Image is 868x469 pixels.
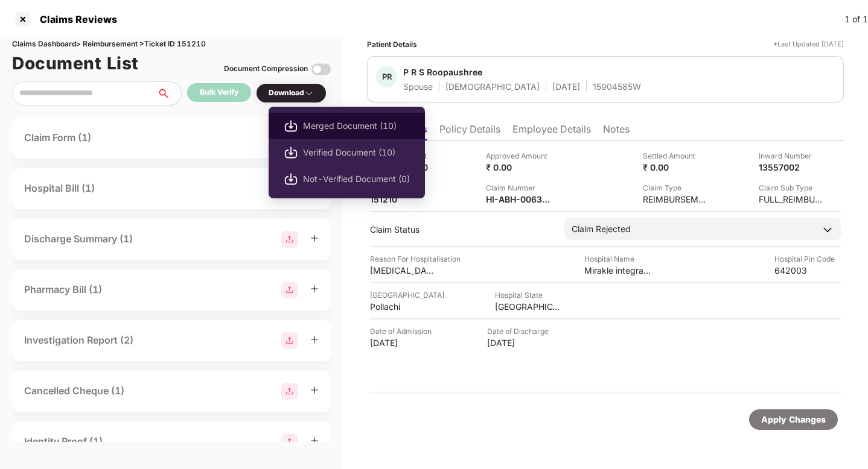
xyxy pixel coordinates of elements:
div: Discharge Summary (1) [24,231,133,247]
div: [MEDICAL_DATA] [370,265,436,276]
li: Notes [603,123,630,140]
div: Spouse [403,81,433,92]
div: 642003 [774,265,841,276]
div: Hospital Pin Code [774,253,841,265]
div: Cancelled Cheque (1) [24,383,124,398]
div: Mirakle integrated health centre [584,265,651,276]
img: svg+xml;base64,PHN2ZyBpZD0iR3JvdXBfMjg4MTMiIGRhdGEtbmFtZT0iR3JvdXAgMjg4MTMiIHhtbG5zPSJodHRwOi8vd3... [281,282,298,298]
div: Hospital Bill (1) [24,181,95,196]
div: Claim Number [486,182,552,194]
div: ₹ 0.00 [486,162,552,173]
div: [DATE] [370,337,436,348]
span: plus [310,285,319,293]
div: Download [269,87,314,99]
div: Inward Number [759,150,825,162]
div: Hospital Name [584,253,651,265]
div: 1 of 1 [844,13,868,26]
div: Claims Dashboard > Reimbursement > Ticket ID 151210 [12,39,331,50]
div: [GEOGRAPHIC_DATA] [370,289,444,301]
div: Bulk Verify [200,87,238,98]
div: Approved Amount [486,150,552,162]
div: Claims Reviews [33,13,117,25]
div: Claim Form (1) [24,130,91,145]
div: Identity Proof (1) [24,434,103,449]
div: Patient Details [367,39,417,50]
div: Claim Rejected [572,222,631,236]
img: svg+xml;base64,PHN2ZyBpZD0iRHJvcGRvd24tMzJ4MzIiIHhtbG5zPSJodHRwOi8vd3d3LnczLm9yZy8yMDAwL3N2ZyIgd2... [304,89,314,98]
div: FULL_REIMBURSEMENT [759,194,825,205]
div: Document Compression [224,63,308,75]
div: ₹ 0.00 [643,162,709,173]
img: svg+xml;base64,PHN2ZyBpZD0iVG9nZ2xlLTMyeDMyIiB4bWxucz0iaHR0cDovL3d3dy53My5vcmcvMjAwMC9zdmciIHdpZH... [311,60,331,79]
div: Claim Type [643,182,709,194]
div: *Last Updated [DATE] [773,39,844,50]
img: svg+xml;base64,PHN2ZyBpZD0iRG93bmxvYWQtMjB4MjAiIHhtbG5zPSJodHRwOi8vd3d3LnczLm9yZy8yMDAwL3N2ZyIgd2... [284,145,298,160]
div: Apply Changes [761,413,826,426]
span: plus [310,436,319,445]
span: plus [310,386,319,394]
div: Claim Sub Type [759,182,825,194]
div: [DEMOGRAPHIC_DATA] [445,81,540,92]
span: search [156,89,181,98]
span: Merged Document (10) [303,119,410,133]
div: 13557002 [759,162,825,173]
li: Employee Details [512,123,591,140]
div: [GEOGRAPHIC_DATA] [495,301,561,312]
div: Pharmacy Bill (1) [24,282,102,297]
img: svg+xml;base64,PHN2ZyBpZD0iR3JvdXBfMjg4MTMiIGRhdGEtbmFtZT0iR3JvdXAgMjg4MTMiIHhtbG5zPSJodHRwOi8vd3... [281,332,298,349]
span: plus [310,335,319,344]
div: REIMBURSEMENT [643,194,709,205]
img: svg+xml;base64,PHN2ZyBpZD0iR3JvdXBfMjg4MTMiIGRhdGEtbmFtZT0iR3JvdXAgMjg4MTMiIHhtbG5zPSJodHRwOi8vd3... [281,231,298,248]
div: Date of Admission [370,326,436,337]
li: Policy Details [439,123,500,140]
div: Claim Status [370,224,552,235]
div: 15904585W [593,81,641,92]
div: PR [376,66,397,87]
img: downArrowIcon [822,224,834,236]
img: svg+xml;base64,PHN2ZyBpZD0iRG93bmxvYWQtMjB4MjAiIHhtbG5zPSJodHRwOi8vd3d3LnczLm9yZy8yMDAwL3N2ZyIgd2... [284,172,298,186]
div: P R S Roopaushree [403,66,482,78]
div: Investigation Report (2) [24,333,133,348]
div: HI-ABH-006331279(0) [486,194,552,205]
img: svg+xml;base64,PHN2ZyBpZD0iR3JvdXBfMjg4MTMiIGRhdGEtbmFtZT0iR3JvdXAgMjg4MTMiIHhtbG5zPSJodHRwOi8vd3... [281,383,298,400]
div: [DATE] [487,337,554,348]
span: Verified Document (10) [303,146,410,159]
h1: Document List [12,50,139,77]
img: svg+xml;base64,PHN2ZyBpZD0iR3JvdXBfMjg4MTMiIGRhdGEtbmFtZT0iR3JvdXAgMjg4MTMiIHhtbG5zPSJodHRwOi8vd3... [281,433,298,450]
div: Pollachi [370,301,436,312]
div: Settled Amount [643,150,709,162]
div: [DATE] [552,81,580,92]
div: Reason For Hospitalisation [370,253,461,265]
img: svg+xml;base64,PHN2ZyBpZD0iRG93bmxvYWQtMjB4MjAiIHhtbG5zPSJodHRwOi8vd3d3LnczLm9yZy8yMDAwL3N2ZyIgd2... [284,119,298,133]
span: Not-Verified Document (0) [303,172,410,186]
div: Hospital State [495,289,561,301]
span: plus [310,234,319,242]
div: Date of Discharge [487,326,554,337]
button: search [156,81,182,105]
